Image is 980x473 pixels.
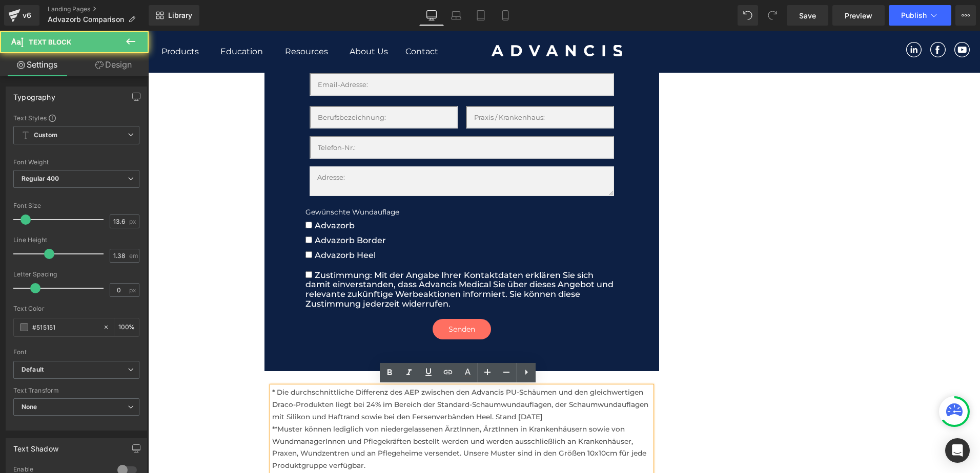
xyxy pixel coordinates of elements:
span: Library [168,11,192,20]
a: Laptop [444,5,468,26]
p: * Die durchschnittliche Differenz des AEP zwischen den Advancis PU-Schäumen und den gleichwertige... [124,356,503,392]
p: Gewünschte Wundauflage [157,176,470,188]
input: Email-Adresse: [161,42,466,65]
a: Design [76,53,151,76]
div: Letter Spacing [13,271,139,278]
button: Publish [889,5,951,26]
img: Advancis Medical [343,14,474,26]
input: Advazorb Heel [157,221,164,227]
input: Advazorb [157,191,164,198]
span: Advazorb Heel [164,220,228,229]
span: Publish [901,11,927,19]
div: v6 [21,9,33,22]
input: Color [32,321,98,333]
span: Zustimmung: Mit der Angabe Ihrer Kontaktdaten erklären Sie sich damit einverstanden, dass Advanci... [157,240,465,278]
input: Telefon-Nr.: [161,105,466,128]
span: em [129,252,138,259]
span: Preview [845,10,872,21]
input: Praxis / Krankenhaus: [318,75,466,98]
b: Regular 400 [22,175,59,182]
a: Preview [832,5,885,26]
button: Senden [284,288,343,309]
img: socials_linkedin.svg [758,11,773,27]
span: Products [13,16,51,26]
span: px [129,287,138,293]
div: Font Weight [13,159,139,166]
span: Education [72,15,115,27]
span: About Us [201,15,240,27]
button: Redo [762,5,783,26]
span: Text Block [29,38,71,46]
span: Resources [137,16,180,26]
div: Text Color [13,305,139,312]
button: More [955,5,976,26]
i: Default [22,365,44,374]
a: Resources [137,15,180,27]
div: Text Styles [13,114,139,122]
a: v6 [4,5,39,26]
img: socials_facebook.svg [782,11,798,27]
input: Zustimmung: Mit der Angabe Ihrer Kontaktdaten erklären Sie sich damit einverstanden, dass Advanci... [157,241,164,247]
div: Open Intercom Messenger [945,438,970,463]
span: Advazorb Comparison [48,15,124,24]
span: Advazorb [164,190,207,200]
a: Products [13,15,51,27]
span: px [129,218,138,225]
a: Tablet [468,5,493,26]
img: socials_youtube.svg [806,11,822,27]
div: Font Size [13,202,139,209]
a: Mobile [493,5,518,26]
button: Undo [738,5,758,26]
div: Text Shadow [13,439,58,453]
div: Text Transform [13,387,139,394]
span: Contact [257,15,290,27]
div: Typography [13,87,55,101]
div: Font [13,349,139,356]
input: Advazorb Border [157,206,164,212]
p: **Muster können lediglich von niedergelassenen ÄrztInnen, ÄrztInnen in Krankenhäusern sowie von W... [124,393,503,441]
input: Berufsbezeichnung: [161,75,310,98]
a: New Library [149,5,199,26]
div: % [114,318,139,336]
b: None [22,403,37,411]
span: Advazorb Border [164,205,238,214]
a: Desktop [419,5,444,26]
div: Line Height [13,236,139,244]
span: Save [799,10,816,21]
a: Landing Pages [48,5,149,13]
b: Custom [34,131,57,140]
